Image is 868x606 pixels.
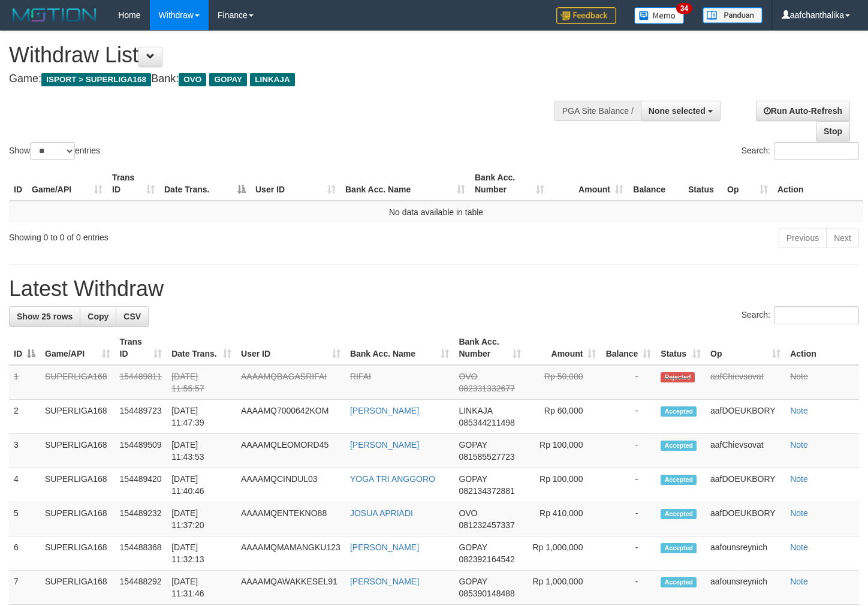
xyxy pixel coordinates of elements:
[661,441,697,451] span: Accepted
[9,277,859,301] h1: Latest Withdraw
[601,400,656,434] td: -
[722,167,773,201] th: Op: activate to sort column ascending
[526,434,601,468] td: Rp 100,000
[350,474,435,484] a: YOGA TRI ANGGORO
[236,365,345,400] td: AAAAMQBAGASRIFAI
[459,452,514,462] span: Copy 081585527723 to clipboard
[601,365,656,400] td: -
[115,365,167,400] td: 154489811
[459,508,477,518] span: OVO
[9,306,80,327] a: Show 25 rows
[9,502,40,536] td: 5
[634,7,685,24] img: Button%20Memo.svg
[676,3,692,14] span: 34
[661,475,697,485] span: Accepted
[350,577,419,586] a: [PERSON_NAME]
[774,142,859,160] input: Search:
[790,474,808,484] a: Note
[115,331,167,365] th: Trans ID: activate to sort column ascending
[459,542,487,552] span: GOPAY
[40,331,115,365] th: Game/API: activate to sort column ascending
[790,440,808,450] a: Note
[656,331,706,365] th: Status: activate to sort column ascending
[816,121,850,141] a: Stop
[345,331,454,365] th: Bank Acc. Name: activate to sort column ascending
[350,406,419,415] a: [PERSON_NAME]
[179,73,206,86] span: OVO
[459,486,514,496] span: Copy 082134372881 to clipboard
[30,142,75,160] select: Showentries
[159,167,251,201] th: Date Trans.: activate to sort column descending
[459,440,487,450] span: GOPAY
[236,434,345,468] td: AAAAMQLEOMORD45
[526,400,601,434] td: Rp 60,000
[88,312,108,321] span: Copy
[9,6,100,24] img: MOTION_logo.png
[526,502,601,536] td: Rp 410,000
[526,536,601,571] td: Rp 1,000,000
[459,384,514,393] span: Copy 082331332677 to clipboard
[779,228,827,248] a: Previous
[454,331,525,365] th: Bank Acc. Number: activate to sort column ascending
[556,7,616,24] img: Feedback.jpg
[9,167,27,201] th: ID
[9,365,40,400] td: 1
[350,440,419,450] a: [PERSON_NAME]
[526,468,601,502] td: Rp 100,000
[628,167,683,201] th: Balance
[706,434,785,468] td: aafChievsovat
[236,400,345,434] td: AAAAMQ7000642KOM
[683,167,722,201] th: Status
[601,502,656,536] td: -
[236,536,345,571] td: AAAAMQMAMANGKU123
[661,406,697,417] span: Accepted
[236,331,345,365] th: User ID: activate to sort column ascending
[350,372,371,381] a: RIFAI
[167,502,236,536] td: [DATE] 11:37:20
[9,400,40,434] td: 2
[167,571,236,605] td: [DATE] 11:31:46
[123,312,141,321] span: CSV
[9,227,352,243] div: Showing 0 to 0 of 0 entries
[236,571,345,605] td: AAAAMQAWAKKESEL91
[459,418,514,427] span: Copy 085344211498 to clipboard
[9,73,566,85] h4: Game: Bank:
[526,571,601,605] td: Rp 1,000,000
[601,468,656,502] td: -
[459,577,487,586] span: GOPAY
[209,73,247,86] span: GOPAY
[742,142,859,160] label: Search:
[774,306,859,324] input: Search:
[9,468,40,502] td: 4
[251,167,340,201] th: User ID: activate to sort column ascending
[661,372,694,382] span: Rejected
[115,434,167,468] td: 154489509
[236,468,345,502] td: AAAAMQCINDUL03
[250,73,295,86] span: LINKAJA
[706,502,785,536] td: aafDOEUKBORY
[785,331,859,365] th: Action
[9,571,40,605] td: 7
[706,571,785,605] td: aafounsreynich
[9,536,40,571] td: 6
[9,201,863,223] td: No data available in table
[601,434,656,468] td: -
[115,536,167,571] td: 154488368
[554,101,641,121] div: PGA Site Balance /
[340,167,470,201] th: Bank Acc. Name: activate to sort column ascending
[459,554,514,564] span: Copy 082392164542 to clipboard
[459,406,492,415] span: LINKAJA
[790,577,808,586] a: Note
[661,543,697,553] span: Accepted
[40,468,115,502] td: SUPERLIGA168
[40,502,115,536] td: SUPERLIGA168
[706,400,785,434] td: aafDOEUKBORY
[661,509,697,519] span: Accepted
[167,468,236,502] td: [DATE] 11:40:46
[790,508,808,518] a: Note
[742,306,859,324] label: Search:
[17,312,73,321] span: Show 25 rows
[706,536,785,571] td: aafounsreynich
[167,365,236,400] td: [DATE] 11:55:57
[9,434,40,468] td: 3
